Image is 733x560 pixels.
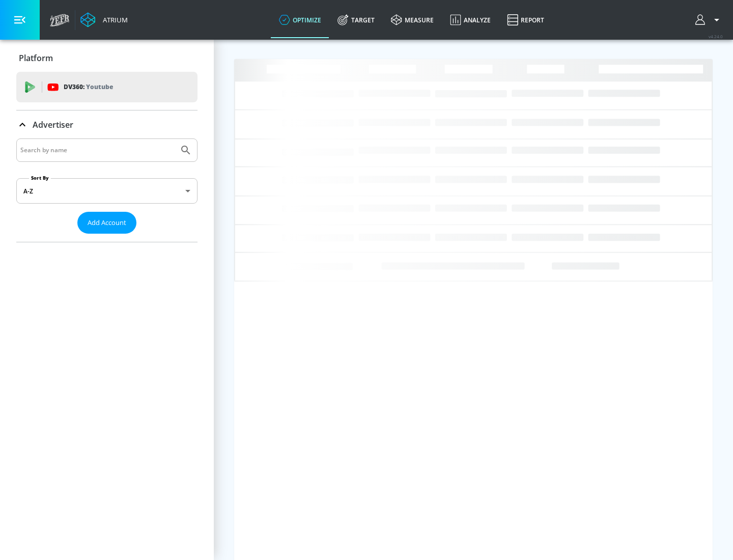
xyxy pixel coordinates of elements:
[16,44,198,72] div: Platform
[16,234,198,242] nav: list of Advertiser
[16,138,198,242] div: Advertiser
[271,2,329,38] a: optimize
[16,110,198,139] div: Advertiser
[29,175,51,181] label: Sort By
[77,212,136,234] button: Add Account
[86,81,113,92] p: Youtube
[16,72,198,102] div: DV360: Youtube
[442,2,499,38] a: Analyze
[383,2,442,38] a: measure
[16,178,198,204] div: A-Z
[709,34,723,39] span: v 4.24.0
[499,2,552,38] a: Report
[80,12,128,27] a: Atrium
[99,15,128,24] div: Atrium
[20,144,175,157] input: Search by name
[88,217,126,229] span: Add Account
[33,119,73,130] p: Advertiser
[19,52,53,64] p: Platform
[64,81,113,93] p: DV360:
[329,2,383,38] a: Target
